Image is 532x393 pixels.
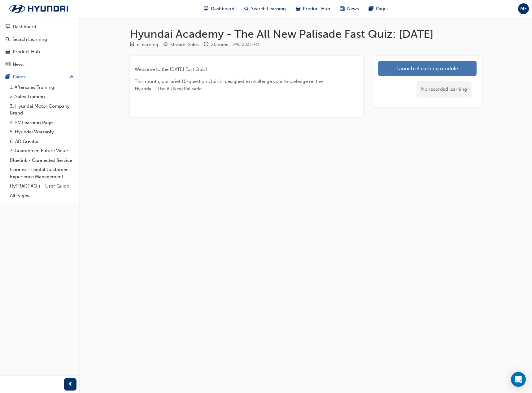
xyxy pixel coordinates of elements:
[7,156,76,165] a: Bluelink - Connected Service
[7,181,76,191] a: HyTRAK FAQ's - User Guide
[340,5,345,13] span: news-icon
[6,24,10,30] span: guage-icon
[251,5,286,12] span: Search Learning
[12,36,47,43] div: Search Learning
[7,92,76,101] a: 2. Sales Training
[7,83,76,92] a: 1. Aftersales Training
[364,2,394,15] a: pages-iconPages
[7,146,76,156] a: 7. Guaranteed Future Value
[6,49,10,55] span: car-icon
[518,3,529,14] button: MF
[13,23,36,30] div: Dashboard
[347,5,359,12] span: News
[135,79,324,92] span: This month, our brief 10-question Quiz is designed to challenge your knowledge on the Hyundai - T...
[70,73,74,81] span: up-icon
[3,2,74,15] img: Trak
[13,73,25,80] div: Pages
[13,48,40,55] div: Product Hub
[376,5,389,12] span: Pages
[303,5,330,12] span: Product Hub
[163,42,168,48] span: target-icon
[7,127,76,137] a: 5. Hyundai Warranty
[7,118,76,127] a: 4. EV Learning Page
[2,59,76,70] a: News
[6,37,10,42] span: search-icon
[2,21,76,32] a: Dashboard
[2,46,76,58] a: Product Hub
[291,2,335,15] a: car-iconProduct Hub
[2,71,76,83] button: Pages
[239,2,291,15] a: search-iconSearch Learning
[7,191,76,201] a: All Pages
[13,61,24,68] div: News
[296,5,300,13] span: car-icon
[7,137,76,146] a: 6. AD Creator
[416,81,472,97] div: No recorded learning
[211,5,234,12] span: Dashboard
[6,62,10,67] span: news-icon
[130,27,482,41] h1: Hyundai Academy - The All New Palisade Fast Quiz: [DATE]
[6,74,10,80] span: pages-icon
[211,41,228,48] div: 20 mins
[233,42,259,47] span: Learning resource code
[137,41,158,48] div: eLearning
[244,5,249,13] span: search-icon
[369,5,373,13] span: pages-icon
[170,41,199,48] div: Stream: Sales
[2,20,76,71] button: DashboardSearch LearningProduct HubNews
[2,34,76,45] a: Search Learning
[7,165,76,181] a: Connex - Digital Customer Experience Management
[204,5,208,13] span: guage-icon
[335,2,364,15] a: news-iconNews
[130,42,134,48] span: learningResourceType_ELEARNING-icon
[204,42,208,48] span: clock-icon
[7,101,76,118] a: 3. Hyundai Motor Company Brand
[130,41,158,49] div: Type
[199,2,239,15] a: guage-iconDashboard
[520,5,527,12] span: MF
[378,61,477,76] a: Launch eLearning module
[135,67,207,72] span: Welcome to the [DATE] Fast Quiz!
[68,381,73,388] span: prev-icon
[511,372,526,387] div: Open Intercom Messenger
[204,41,228,49] div: Duration
[163,41,199,49] div: Stream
